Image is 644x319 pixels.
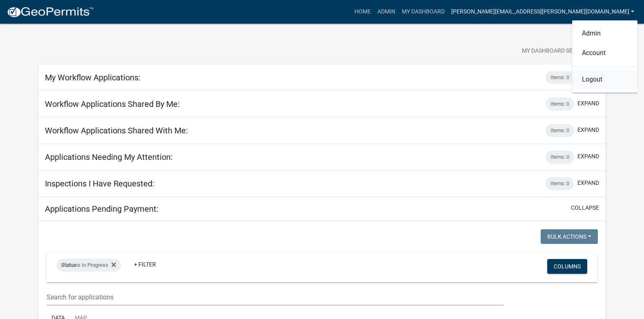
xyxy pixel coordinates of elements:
[546,71,574,84] div: Items: 0
[572,24,637,43] a: Admin
[45,152,173,162] h5: Applications Needing My Attention:
[45,99,180,109] h5: Workflow Applications Shared By Me:
[515,43,610,59] button: My Dashboard Settingssettings
[571,204,599,212] button: collapse
[547,259,587,274] button: Columns
[61,262,76,268] span: Status
[47,289,504,306] input: Search for applications
[577,179,599,187] button: expand
[572,43,637,63] a: Account
[45,179,154,188] h5: Inspections I Have Requested:
[374,4,399,20] a: Admin
[541,229,598,244] button: Bulk Actions
[546,177,574,190] div: Items: 0
[351,4,374,20] a: Home
[572,70,637,89] a: Logout
[45,73,140,82] h5: My Workflow Applications:
[399,4,448,20] a: My Dashboard
[448,4,637,20] a: [PERSON_NAME][EMAIL_ADDRESS][PERSON_NAME][DOMAIN_NAME]
[546,151,574,164] div: Items: 0
[56,259,121,272] div: is In Progress
[546,97,574,111] div: Items: 0
[45,126,188,135] h5: Workflow Applications Shared With Me:
[577,152,599,161] button: expand
[127,257,163,272] a: + Filter
[572,20,637,93] div: [PERSON_NAME][EMAIL_ADDRESS][PERSON_NAME][DOMAIN_NAME]
[45,204,158,214] h5: Applications Pending Payment:
[577,99,599,108] button: expand
[577,126,599,134] button: expand
[522,47,592,56] span: My Dashboard Settings
[546,124,574,137] div: Items: 0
